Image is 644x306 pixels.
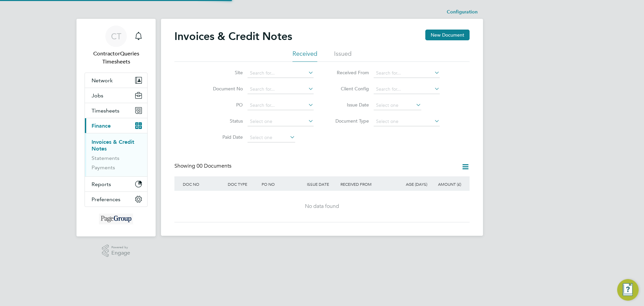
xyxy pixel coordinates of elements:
div: AGE (DAYS) [395,176,429,192]
label: Issue Date [330,102,369,108]
li: Configuration [447,5,478,19]
span: Engage [111,250,130,256]
div: Showing [174,163,233,170]
input: Search for... [248,69,314,78]
input: Select one [374,117,440,126]
li: Received [292,50,317,62]
div: DOC TYPE [226,176,260,192]
div: ISSUE DATE [305,176,339,192]
div: RECEIVED FROM [339,176,395,192]
label: PO [204,102,243,108]
label: Site [204,70,243,76]
button: Timesheets [85,103,147,118]
a: Payments [92,164,115,171]
input: Search for... [248,101,314,110]
div: Finance [85,133,147,176]
span: Powered by [111,245,130,250]
a: Statements [92,155,119,161]
a: Powered byEngage [102,245,130,257]
input: Select one [374,101,421,110]
span: ContractorQueries Timesheets [85,50,148,66]
label: Paid Date [204,134,243,140]
a: Invoices & Credit Notes [92,139,134,152]
button: Reports [85,177,147,191]
div: DOC NO [181,176,226,192]
input: Select one [248,133,295,142]
div: AMOUNT (£) [429,176,463,192]
button: Jobs [85,88,147,103]
input: Search for... [248,85,314,94]
span: 00 Documents [197,163,231,169]
label: Status [204,118,243,124]
a: CTContractorQueries Timesheets [85,26,148,66]
span: Reports [92,181,111,187]
input: Search for... [374,69,440,78]
img: michaelpageint-logo-retina.png [99,214,133,224]
span: Finance [92,123,111,129]
div: No data found [181,203,463,210]
input: Search for... [374,85,440,94]
label: Document Type [330,118,369,124]
span: Preferences [92,196,120,203]
button: New Document [425,30,470,40]
button: Finance [85,118,147,133]
label: Document No [204,86,243,92]
label: Client Config [330,86,369,92]
a: Go to home page [85,214,148,224]
span: Jobs [92,92,103,99]
input: Select one [248,117,314,126]
button: Preferences [85,192,147,207]
label: Received From [330,70,369,76]
li: Issued [334,50,352,62]
div: PO NO [260,176,305,192]
span: Timesheets [92,107,119,114]
h2: Invoices & Credit Notes [174,30,292,43]
span: Network [92,77,113,84]
nav: Main navigation [76,19,156,236]
button: Network [85,73,147,88]
button: Engage Resource Center [617,279,639,301]
span: CT [111,32,121,41]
